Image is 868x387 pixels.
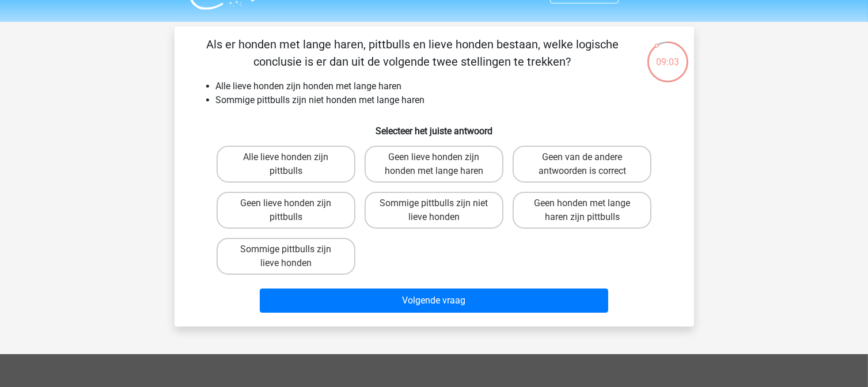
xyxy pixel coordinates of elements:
label: Alle lieve honden zijn pittbulls [217,146,355,183]
label: Sommige pittbulls zijn lieve honden [217,238,355,275]
li: Sommige pittbulls zijn niet honden met lange haren [216,93,676,107]
div: 09:03 [646,40,689,69]
h6: Selecteer het juiste antwoord [193,116,676,136]
label: Sommige pittbulls zijn niet lieve honden [365,192,503,229]
p: Als er honden met lange haren, pittbulls en lieve honden bestaan, welke logische conclusie is er ... [193,36,632,70]
label: Geen lieve honden zijn pittbulls [217,192,355,229]
button: Volgende vraag [260,289,608,313]
li: Alle lieve honden zijn honden met lange haren [216,79,676,93]
label: Geen lieve honden zijn honden met lange haren [365,146,503,183]
label: Geen honden met lange haren zijn pittbulls [513,192,651,229]
label: Geen van de andere antwoorden is correct [513,146,651,183]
